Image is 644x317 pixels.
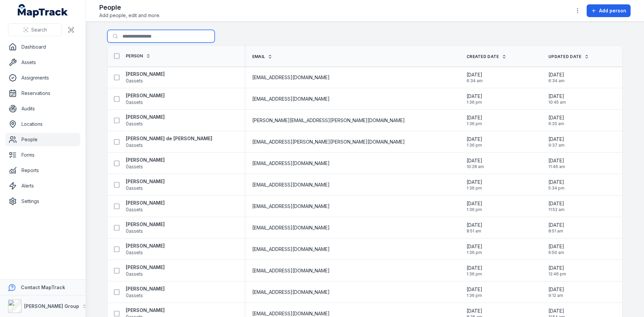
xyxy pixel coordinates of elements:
[126,114,165,127] a: [PERSON_NAME]0assets
[548,179,565,186] span: [DATE]
[99,12,160,19] span: Add people, edit and more.
[126,71,165,77] strong: [PERSON_NAME]
[21,284,65,290] strong: Contact MapTrack
[548,71,565,84] time: 7/8/2025, 6:34:37 AM
[467,200,482,212] time: 3/24/2025, 1:36:38 PM
[126,292,143,299] span: 0 assets
[467,179,482,191] time: 3/24/2025, 1:36:38 PM
[126,271,143,277] span: 0 assets
[252,267,330,274] span: [EMAIL_ADDRESS][DOMAIN_NAME]
[467,71,483,78] span: [DATE]
[5,71,80,85] a: Assignments
[5,102,80,115] a: Audits
[126,92,165,106] a: [PERSON_NAME]0assets
[126,53,151,59] a: Person
[126,285,165,292] strong: [PERSON_NAME]
[548,114,564,121] span: [DATE]
[5,133,80,146] a: People
[126,200,165,213] a: [PERSON_NAME]0assets
[467,114,482,121] span: [DATE]
[548,207,565,212] span: 11:52 am
[467,100,482,105] span: 1:36 pm
[548,265,566,277] time: 5/28/2025, 12:46:19 PM
[5,164,80,177] a: Reports
[548,200,565,207] span: [DATE]
[587,4,631,17] button: Add person
[467,207,482,212] span: 1:36 pm
[126,114,165,120] strong: [PERSON_NAME]
[548,243,564,250] span: [DATE]
[467,200,482,207] span: [DATE]
[548,179,565,191] time: 6/3/2025, 5:34:27 PM
[467,286,482,298] time: 3/24/2025, 1:36:38 PM
[548,265,566,271] span: [DATE]
[467,157,484,169] time: 5/2/2025, 10:28:21 AM
[252,224,330,231] span: [EMAIL_ADDRESS][DOMAIN_NAME]
[548,157,565,164] span: [DATE]
[467,121,482,126] span: 1:36 pm
[126,200,165,206] strong: [PERSON_NAME]
[252,246,330,253] span: [EMAIL_ADDRESS][DOMAIN_NAME]
[252,203,330,210] span: [EMAIL_ADDRESS][DOMAIN_NAME]
[126,77,143,84] span: 0 assets
[126,285,165,299] a: [PERSON_NAME]0assets
[126,243,165,249] strong: [PERSON_NAME]
[126,221,165,234] a: [PERSON_NAME]0assets
[467,179,482,186] span: [DATE]
[126,157,165,170] a: [PERSON_NAME]0assets
[126,228,143,234] span: 0 assets
[5,117,80,131] a: Locations
[548,71,565,78] span: [DATE]
[467,186,482,191] span: 1:36 pm
[548,228,564,234] span: 8:51 am
[126,92,165,99] strong: [PERSON_NAME]
[467,93,482,100] span: [DATE]
[599,7,626,14] span: Add person
[548,271,566,277] span: 12:46 pm
[548,286,564,293] span: [DATE]
[252,117,405,124] span: [PERSON_NAME][EMAIL_ADDRESS][PERSON_NAME][DOMAIN_NAME]
[5,56,80,69] a: Assets
[467,164,484,169] span: 10:28 am
[548,136,565,148] time: 5/28/2025, 9:37:08 AM
[548,293,564,298] span: 9:12 am
[126,249,143,256] span: 0 assets
[467,243,482,255] time: 3/24/2025, 1:36:38 PM
[126,307,165,314] strong: [PERSON_NAME]
[548,308,565,314] span: [DATE]
[467,243,482,250] span: [DATE]
[467,136,482,143] span: [DATE]
[467,93,482,105] time: 3/24/2025, 1:36:38 PM
[548,143,565,148] span: 9:37 am
[548,93,566,105] time: 6/13/2025, 10:45:12 AM
[548,114,564,126] time: 5/30/2025, 6:20:28 AM
[252,54,273,59] a: Email
[24,303,79,309] strong: [PERSON_NAME] Group
[467,308,482,314] span: [DATE]
[252,139,405,145] span: [EMAIL_ADDRESS][PERSON_NAME][PERSON_NAME][DOMAIN_NAME]
[548,222,564,234] time: 8/1/2025, 8:51:05 AM
[126,71,165,84] a: [PERSON_NAME]0assets
[548,121,564,126] span: 6:20 am
[252,54,265,59] span: Email
[126,221,165,228] strong: [PERSON_NAME]
[126,185,143,192] span: 0 assets
[126,163,143,170] span: 0 assets
[5,195,80,208] a: Settings
[126,206,143,213] span: 0 assets
[126,243,165,256] a: [PERSON_NAME]0assets
[548,186,565,191] span: 5:34 pm
[126,99,143,106] span: 0 assets
[252,74,330,81] span: [EMAIL_ADDRESS][DOMAIN_NAME]
[5,148,80,162] a: Forms
[548,222,564,228] span: [DATE]
[252,160,330,167] span: [EMAIL_ADDRESS][DOMAIN_NAME]
[467,293,482,298] span: 1:36 pm
[126,264,165,271] strong: [PERSON_NAME]
[252,310,330,317] span: [EMAIL_ADDRESS][DOMAIN_NAME]
[548,164,565,169] span: 11:46 am
[467,136,482,148] time: 3/24/2025, 1:36:38 PM
[467,228,482,234] span: 8:51 am
[18,4,68,17] a: MapTrack
[126,142,143,149] span: 0 assets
